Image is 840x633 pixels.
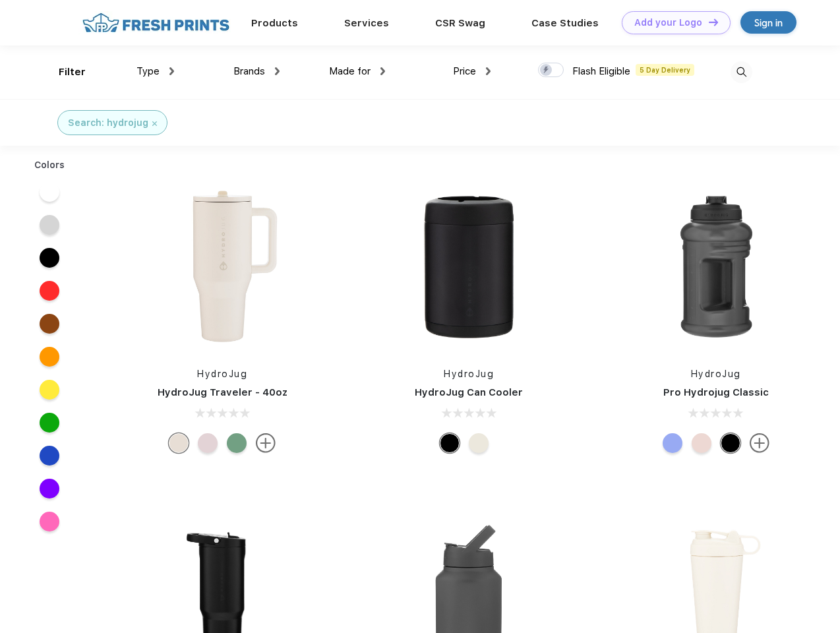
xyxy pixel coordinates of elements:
a: Products [251,17,298,29]
img: filter_cancel.svg [152,121,157,126]
a: Sign in [740,11,796,34]
img: more.svg [750,433,769,453]
img: desktop_search.svg [731,61,752,83]
span: Made for [329,65,371,77]
img: more.svg [256,433,276,453]
div: Black [440,433,460,453]
div: Pink Sand [198,433,218,453]
img: DT [709,18,718,26]
img: dropdown.png [486,67,491,75]
a: HydroJug [197,369,247,379]
div: Add your Logo [634,17,702,28]
a: HydroJug [444,369,494,379]
div: Sage [227,433,247,453]
a: HydroJug Can Cooler [415,386,523,398]
div: Search: hydrojug [68,116,148,130]
img: dropdown.png [380,67,385,75]
div: Pink Sand [692,433,711,453]
div: Black [721,433,740,453]
div: Sign in [754,15,783,30]
span: Price [453,65,476,77]
img: fo%20logo%202.webp [78,11,233,34]
a: HydroJug Traveler - 40oz [158,386,287,398]
a: HydroJug [691,369,741,379]
img: dropdown.png [169,67,174,75]
div: Cream [469,433,489,453]
img: dropdown.png [275,67,280,75]
span: 5 Day Delivery [636,64,694,76]
div: Filter [59,65,86,80]
img: func=resize&h=266 [135,179,310,354]
span: Type [136,65,160,77]
img: func=resize&h=266 [628,179,804,354]
div: Colors [24,158,75,172]
a: Pro Hydrojug Classic [663,386,769,398]
div: Cream [169,433,189,453]
span: Brands [233,65,265,77]
span: Flash Eligible [572,65,630,77]
img: func=resize&h=266 [381,179,556,354]
div: Hyper Blue [663,433,682,453]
